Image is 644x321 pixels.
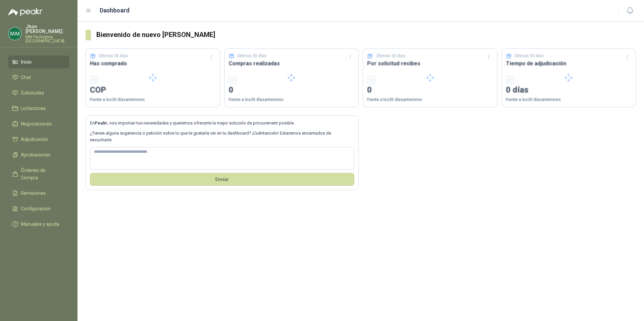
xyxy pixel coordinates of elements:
[90,120,354,127] p: En , nos importan tus necesidades y queremos ofrecerte la mejor solución de procurement posible.
[21,58,32,66] span: Inicio
[8,71,69,84] a: Chat
[8,218,69,230] a: Manuales y ayuda
[26,24,69,34] p: Jhon [PERSON_NAME]
[8,187,69,200] a: Remisiones
[8,148,69,161] a: Aprobaciones
[8,117,69,130] a: Negociaciones
[21,136,48,143] span: Adjudicación
[8,164,69,184] a: Órdenes de Compra
[100,6,130,15] h1: Dashboard
[96,30,636,40] h3: Bienvenido de nuevo [PERSON_NAME]
[21,189,46,197] span: Remisiones
[8,133,69,146] a: Adjudicación
[8,56,69,68] a: Inicio
[26,35,69,43] p: MM Packaging [GEOGRAPHIC_DATA]
[21,74,31,81] span: Chat
[8,202,69,215] a: Configuración
[21,89,44,97] span: Solicitudes
[21,151,51,158] span: Aprobaciones
[90,130,354,144] p: ¿Tienes alguna sugerencia o petición sobre lo que te gustaría ver en tu dashboard? ¡Cuéntanoslo! ...
[8,86,69,99] a: Solicitudes
[21,120,52,128] span: Negociaciones
[21,167,63,181] span: Órdenes de Compra
[21,205,51,212] span: Configuración
[21,105,46,112] span: Licitaciones
[8,8,42,16] img: Logo peakr
[8,102,69,115] a: Licitaciones
[95,120,107,126] b: Peakr
[8,27,21,40] img: Company Logo
[90,173,354,186] button: Envíar
[21,220,59,228] span: Manuales y ayuda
